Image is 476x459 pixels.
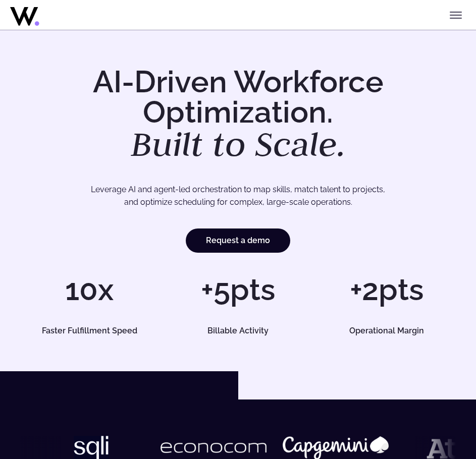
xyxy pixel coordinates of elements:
h5: Operational Margin [324,327,449,335]
h1: +5pts [169,274,307,305]
em: Built to Scale. [131,122,346,166]
h1: 10x [20,274,158,305]
p: Leverage AI and agent-led orchestration to map skills, match talent to projects, and optimize sch... [42,183,434,209]
h5: Faster Fulfillment Speed [27,327,152,335]
h1: AI-Driven Workforce Optimization. [20,67,456,161]
iframe: Chatbot [409,392,462,445]
a: Request a demo [186,228,290,253]
h1: +2pts [318,274,456,305]
button: Toggle menu [446,5,466,25]
h5: Billable Activity [176,327,300,335]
